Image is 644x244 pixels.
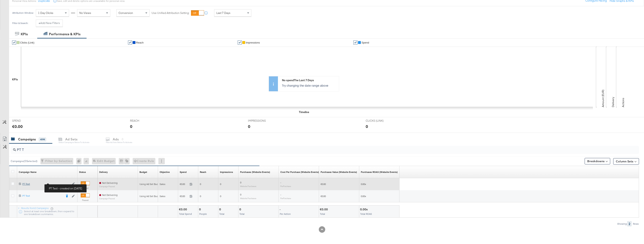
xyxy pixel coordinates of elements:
[128,40,132,45] a: ✔
[179,208,188,211] div: €0.00
[179,212,192,215] span: Total Spend
[130,124,132,129] div: 0
[280,212,291,215] span: Per Action
[139,170,147,174] a: The maximum amount you're willing to spend on your ads, on average each day or over the lifetime ...
[22,182,70,186] div: PT Test
[321,195,326,198] span: €0.00
[99,170,108,174] div: Delivery
[627,221,632,226] div: 2
[240,181,241,184] span: 0
[240,185,256,187] sub: Website Purchases
[220,195,221,198] span: 0
[160,170,170,174] div: Objective
[246,41,260,44] span: Impressions
[585,158,610,164] button: Breakdowns
[39,138,46,141] div: 4598
[139,183,162,186] div: Using Ad Set Budget
[361,170,398,174] div: Purchases ROAS (Website Events)
[320,208,329,211] div: €0.00
[321,170,357,174] a: The total value of the purchase actions tracked by your Custom Audience pixel on your website aft...
[366,124,368,129] div: 0
[39,21,40,25] strong: +
[76,158,84,164] div: 0
[216,11,230,15] span: Last 7 Days
[20,41,34,44] span: Clicks (Link)
[12,119,42,123] span: SPEND
[321,170,357,174] div: Purchases Value (Website Events)
[240,197,256,199] sub: Website Purchases
[280,185,291,187] sub: Per Purchase
[99,197,118,200] sub: Campaign Paused
[199,212,207,215] span: People
[200,183,201,186] span: 0
[16,144,579,152] input: Search Campaigns by Name, ID or Objective
[102,193,118,196] span: Not Delivering
[99,185,118,188] sub: Campaign Paused
[239,208,242,211] div: 0
[360,208,369,211] div: 0.00x
[239,212,245,215] span: Total
[12,124,23,129] div: €0.00
[160,183,165,186] span: Sales
[240,193,241,196] span: 0
[180,170,187,174] div: Spend
[240,170,270,174] div: Purchases (Website Events)
[49,32,80,36] div: Performance & KPIs
[282,78,337,82] div: No spend The Last 7 Days
[248,124,250,129] div: 0
[79,170,86,174] a: Shows the current state of your Ad Campaign.
[79,11,91,15] span: No Views
[320,212,325,215] span: Total
[21,32,28,36] div: KPIs
[353,40,357,45] a: ✔
[280,208,282,211] div: -
[22,182,70,186] a: PT Test
[19,170,36,174] a: Your campaign name.
[22,194,63,198] a: PT Test
[11,159,37,163] div: Campaigns ( 0 Selected)
[136,41,144,44] span: Reach
[79,170,86,174] div: Status
[200,170,206,174] div: Reach
[321,183,326,186] span: €0.00
[282,83,337,87] p: Try changing the date range above
[220,170,233,174] a: The number of times your ad was served. On mobile apps an ad is counted as served the first time ...
[152,11,189,15] label: Use Unified Attribution Setting:
[12,11,34,14] div: Attribution Window:
[200,170,206,174] a: The number of people your ad was served to.
[12,22,28,25] div: Filter & Search:
[280,181,281,184] span: -
[248,119,278,123] span: IMPRESSIONS
[219,208,222,211] div: 0
[220,183,221,186] span: 0
[180,183,188,186] span: €0.00
[130,119,160,123] span: REACH
[617,222,627,225] div: Showing:
[18,137,36,142] div: Campaigns
[240,170,270,174] a: The number of times a purchase was made tracked by your Custom Audience pixel on your website aft...
[180,195,188,198] span: €0.00
[280,197,291,199] sub: Per Purchase
[102,181,118,184] span: Not Delivering
[361,195,366,198] span: 0.00x
[19,170,36,174] div: Campaign Name
[633,222,639,225] div: Rows
[139,195,162,198] div: Using Ad Set Budget
[38,11,53,15] span: 1 Day Clicks
[280,170,319,174] a: The average cost for each purchase tracked by your Custom Audience pixel on your website after pe...
[360,212,372,215] span: Total ROAS
[180,170,187,174] a: The total amount spent to date.
[361,41,369,44] span: Spend
[366,119,396,123] span: CLICKS (LINK)
[22,194,63,197] div: PT Test
[280,193,281,196] span: -
[160,170,170,174] a: Your campaign's objective.
[160,195,165,198] span: Sales
[81,199,90,201] label: Paused
[139,170,147,174] div: Budget
[280,170,319,174] div: Cost Per Purchase (Website Events)
[81,187,90,189] label: Paused
[238,40,242,45] a: ✔
[219,212,224,215] span: Total
[99,170,108,174] a: Reflects the ability of your Ad Campaign to achieve delivery based on ad states, schedule and bud...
